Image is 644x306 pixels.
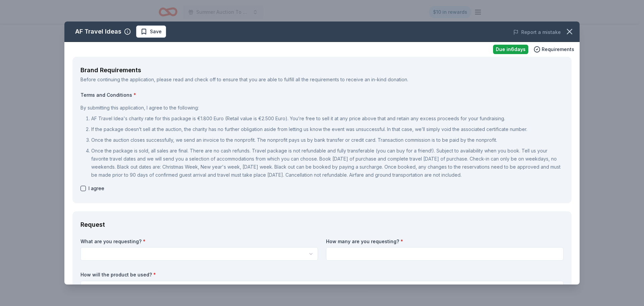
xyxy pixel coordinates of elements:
[513,28,561,36] button: Report a mistake
[91,136,563,144] p: Once the auction closes successfully, we send an invoice to the nonprofit. The nonprofit pays us ...
[91,115,563,123] p: AF Travel Idea's charity rate for this package is €1.800 Euro (Retail value is €2.500 Euro). You’...
[75,26,121,37] div: AF Travel Ideas
[80,92,563,98] label: Terms and Conditions
[534,45,574,53] button: Requirements
[80,271,563,278] label: How will the product be used?
[136,26,166,38] button: Save
[89,184,104,192] span: I agree
[326,238,563,245] label: How many are you requesting?
[80,65,563,76] div: Brand Requirements
[91,125,563,133] p: If the package doesn’t sell at the auction, the charity has no further obligation aside from lett...
[542,45,574,53] span: Requirements
[80,219,563,230] div: Request
[150,28,162,36] span: Save
[493,45,528,54] div: Due in 6 days
[80,238,318,245] label: What are you requesting?
[80,76,563,84] div: Before continuing the application, please read and check off to ensure that you are able to fulfi...
[80,104,563,112] p: By submitting this application, I agree to the following:
[91,147,563,179] p: Once the package is sold, all sales are final. There are no cash refunds. Travel package is not r...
